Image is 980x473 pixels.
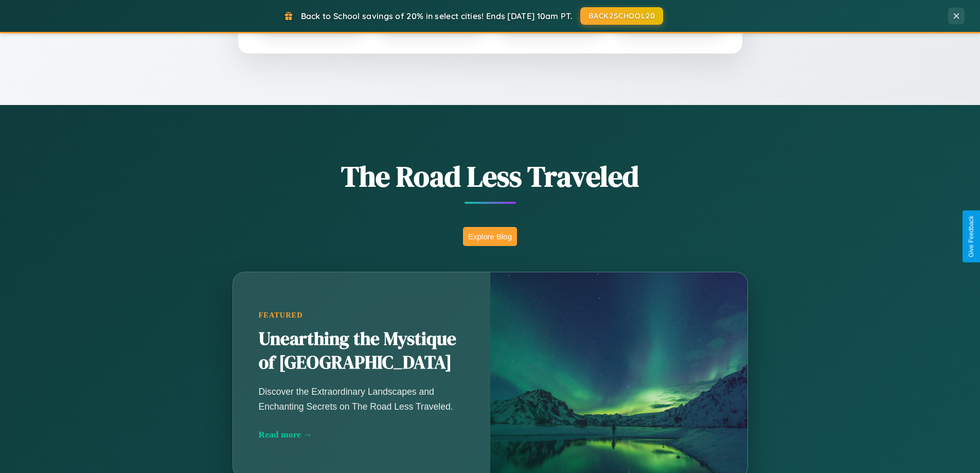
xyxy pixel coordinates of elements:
[259,429,465,440] div: Read more →
[259,327,465,375] h2: Unearthing the Mystique of [GEOGRAPHIC_DATA]
[580,7,663,25] button: BACK2SCHOOL20
[259,384,465,413] p: Discover the Extraordinary Landscapes and Enchanting Secrets on The Road Less Traveled.
[259,311,465,320] div: Featured
[968,216,975,257] div: Give Feedback
[182,156,799,196] h1: The Road Less Traveled
[301,11,573,21] span: Back to School savings of 20% in select cities! Ends [DATE] 10am PT.
[463,227,517,246] button: Explore Blog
